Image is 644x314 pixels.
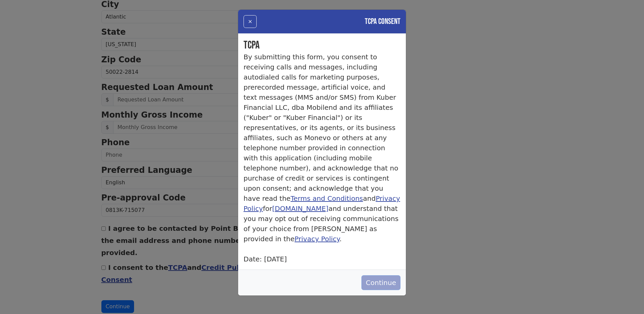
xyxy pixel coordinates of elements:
button: Continue [361,275,400,290]
button: × [244,15,257,28]
bold: TCPA [244,39,260,52]
p1: Date: [DATE] [244,255,287,263]
a: Terms and Conditions [291,194,363,202]
a: [DOMAIN_NAME] [272,205,328,213]
h4: TCPA Consent [365,15,400,28]
p: By submitting this form, you consent to receiving calls and messages, including autodialed calls ... [244,52,400,244]
a: Privacy Policy [244,194,400,213]
a: Privacy Policy [295,235,340,243]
